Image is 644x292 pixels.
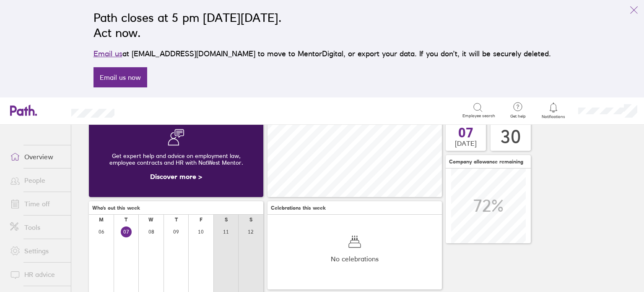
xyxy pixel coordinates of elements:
[3,219,71,236] a: Tools
[501,126,521,147] div: 30
[3,172,71,189] a: People
[99,217,104,223] div: M
[93,10,551,40] h2: Path closes at 5 pm [DATE][DATE]. Act now.
[93,49,122,58] a: Email us
[96,146,257,173] div: Get expert help and advice on employment law, employee contracts and HR with NatWest Mentor.
[137,106,158,114] div: Search
[3,195,71,212] a: Time off
[93,67,147,87] a: Email us now
[92,205,140,211] span: Who's out this week
[540,114,567,119] span: Notifications
[331,255,379,263] span: No celebrations
[125,217,127,223] div: T
[249,217,252,223] div: S
[449,159,523,165] span: Company allowance remaining
[458,126,473,139] span: 07
[93,48,551,60] p: at [EMAIL_ADDRESS][DOMAIN_NAME] to move to MentorDigital, or export your data. If you don’t, it w...
[200,217,203,223] div: F
[150,172,202,181] a: Discover more >
[3,266,71,283] a: HR advice
[462,113,495,118] span: Employee search
[148,217,153,223] div: W
[540,102,567,119] a: Notifications
[225,217,228,223] div: S
[455,139,477,147] span: [DATE]
[3,148,71,165] a: Overview
[271,205,326,211] span: Celebrations this week
[175,217,178,223] div: T
[3,242,71,259] a: Settings
[504,114,532,119] span: Get help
